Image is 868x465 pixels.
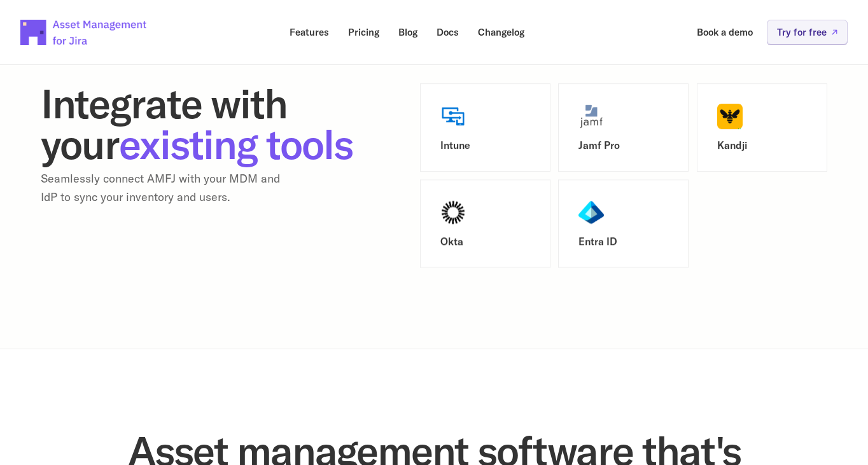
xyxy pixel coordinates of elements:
h3: Intune [440,139,530,151]
a: Features [281,20,338,45]
h3: Entra ID [578,235,668,247]
h3: Jamf Pro [578,139,668,151]
a: Blog [389,20,426,45]
p: Try for free [777,27,827,37]
p: Changelog [478,27,524,37]
a: Pricing [339,20,388,45]
p: Features [290,27,329,37]
span: existing tools [119,118,353,170]
a: Changelog [469,20,533,45]
a: Book a demo [688,20,762,45]
p: Docs [437,27,459,37]
a: Try for free [767,20,848,45]
h3: Okta [440,235,530,247]
p: Seamlessly connect AMFJ with your MDM and IdP to sync your inventory and users. [41,170,295,207]
p: Blog [398,27,417,37]
h2: Integrate with your [41,83,359,165]
p: Book a demo [697,27,753,37]
h3: Kandji [717,139,807,151]
p: Pricing [348,27,379,37]
a: Docs [428,20,468,45]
